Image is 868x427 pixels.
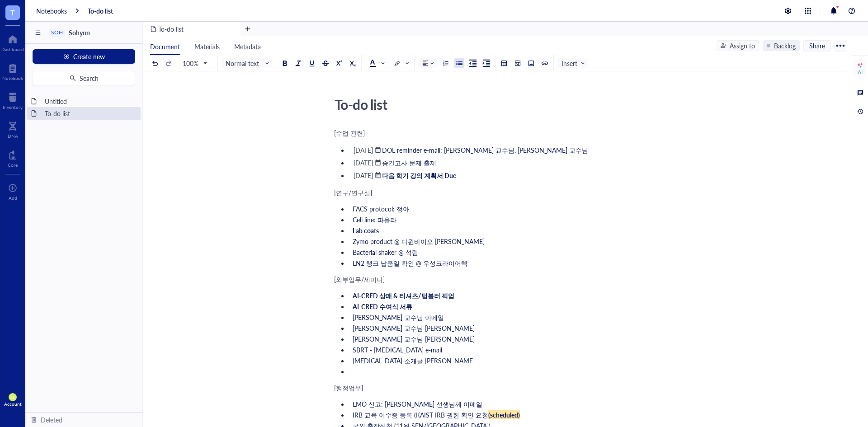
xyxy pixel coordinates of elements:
div: [DATE] [354,159,373,167]
span: [MEDICAL_DATA] 소개글 [PERSON_NAME] [353,356,475,365]
button: Create new [33,49,135,64]
button: Share [803,40,831,51]
span: Insert [561,59,585,67]
button: Search [33,71,135,85]
span: (scheduled) [488,410,520,419]
span: [PERSON_NAME] 교수님 [PERSON_NAME] [353,324,475,333]
div: Assign to [730,41,755,51]
div: To-do list [330,93,652,116]
span: Document [150,42,180,51]
span: Share [809,42,825,50]
a: Dashboard [1,32,24,52]
span: Cell line: 파올라 [353,215,396,224]
span: 다음 학기 강의 계획서 Due [382,171,456,180]
span: AI-CRED 상패 & 티셔츠/텀블러 픽업 [353,291,454,300]
a: Notebook [2,61,23,81]
div: [DATE] [354,146,373,154]
span: 100% [183,59,207,67]
span: FACS protocol: 정아 [353,204,409,213]
div: Account [4,401,22,407]
div: AI [858,69,863,76]
div: Untitled [41,95,137,108]
span: [연구/연구실] [334,188,372,197]
span: DOL reminder e-mail: [PERSON_NAME] 교수님, [PERSON_NAME] 교수님 [382,145,588,155]
span: Lab coats [353,226,379,235]
span: 중간고사 문제 출제 [382,158,436,167]
span: [PERSON_NAME] 교수님 [PERSON_NAME] [353,334,475,343]
a: To-do list [88,7,113,15]
span: [수업 관련] [334,128,365,137]
div: Deleted [41,415,62,425]
span: Metadata [234,42,261,51]
span: [행정업무] [334,383,363,392]
a: DNA [8,119,18,139]
a: Core [8,148,18,168]
span: Sohyon [69,28,90,37]
span: LMO 신고: [PERSON_NAME] 선생님께 이메일 [353,399,482,408]
span: LN2 탱크 납품일 확인 @ 우성크라이어텍 [353,258,467,267]
div: Core [8,162,18,168]
span: SL [10,395,14,400]
div: To-do list [41,107,137,120]
span: Bacterial shaker @ 석림 [353,248,418,257]
span: T [10,7,15,18]
span: AI-CRED 수여식 서류 [353,302,412,311]
span: SBRT - [MEDICAL_DATA] e-mail [353,345,442,354]
div: Backlog [774,41,796,51]
div: Inventory [3,104,23,110]
span: Zymo product @ 다윈바이오 [PERSON_NAME] [353,237,485,246]
div: Notebook [2,75,23,81]
span: Search [80,75,99,82]
span: Normal text [226,59,270,67]
div: DNA [8,133,18,139]
div: Add [9,195,17,201]
a: Inventory [3,90,23,110]
div: Dashboard [1,47,24,52]
span: Materials [194,42,220,51]
div: SOH [51,29,63,36]
span: [외부업무/세미나] [334,275,385,284]
span: IRB 교육 이수증 등록 (KAIST IRB 권한 확인 요청 [353,410,488,419]
span: Create new [73,53,105,60]
a: Notebooks [36,7,67,15]
span: [PERSON_NAME] 교수님 이메일 [353,313,444,322]
div: [DATE] [354,171,373,179]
